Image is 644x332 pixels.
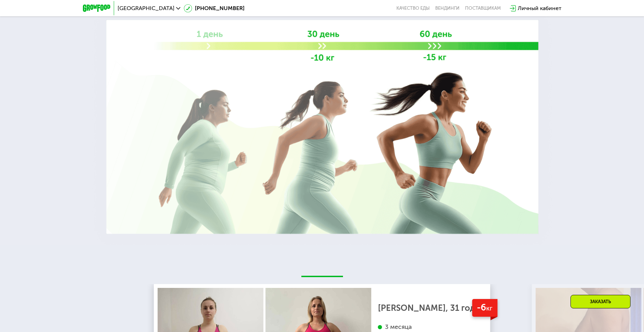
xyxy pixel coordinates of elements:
[518,4,561,13] div: Личный кабинет
[118,6,174,11] span: [GEOGRAPHIC_DATA]
[435,6,460,11] a: Вендинги
[184,4,244,13] a: [PHONE_NUMBER]
[378,305,480,312] div: [PERSON_NAME], 31 год
[570,295,630,308] div: Заказать
[465,6,501,11] div: поставщикам
[396,6,430,11] a: Качество еды
[486,304,492,312] span: кг
[472,299,497,317] div: -6
[378,323,480,331] div: 3 месяца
